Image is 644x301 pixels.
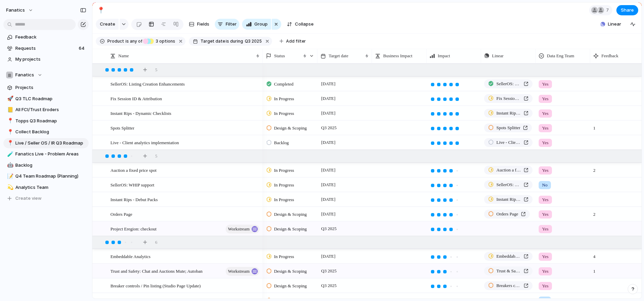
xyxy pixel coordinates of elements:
span: [DATE] [319,166,337,174]
button: isduring [225,37,244,45]
span: Yes [542,167,549,174]
span: Fix Session ID & Attribution [496,95,521,102]
span: Project Eregion: checkout [110,225,156,232]
span: 5 [155,66,158,73]
span: My projects [15,56,86,63]
span: Name [118,52,129,59]
a: Projects [3,82,89,93]
span: Auction a fixed price spot [110,166,156,174]
div: 📍 [97,5,105,15]
span: Q3 TLC Roadmap [15,95,86,102]
button: 💫 [6,184,13,191]
a: 📝Q4 Team Roadmap (Planning) [3,171,89,181]
div: 🤖 [7,161,12,169]
div: 📍 [7,139,12,147]
span: Orders Page [110,210,132,218]
span: Target date [200,38,225,44]
a: Requests64 [3,43,89,54]
span: options [154,38,175,44]
span: Instant Rips - Dynamic Checklists [496,110,521,117]
button: 📒 [6,106,13,113]
a: 📍Collect Backlog [3,127,89,137]
button: Linear [598,19,624,29]
span: Fields [197,21,209,28]
span: Design & Scoping [274,226,307,232]
span: Yes [542,268,549,275]
span: Q3 2025 [319,282,338,290]
span: Trust & Safety Improvements [496,268,521,274]
span: In Progress [274,167,294,174]
div: 📒 [7,106,12,114]
span: during [229,38,243,44]
span: Completed [274,81,294,88]
span: All FCI/Trust Eroders [15,106,86,113]
span: Instant Rips - Debut Packs [110,195,158,203]
span: 1 [590,121,598,132]
span: Q3 2025 [319,225,338,233]
span: Yes [542,125,549,132]
span: Yes [542,81,549,88]
button: fanatics [3,5,37,16]
div: 💫 [7,183,12,191]
span: Feedback [601,52,618,59]
span: Fanatics Live - Problem Areas [15,151,86,157]
span: Impact [438,52,450,59]
span: 2 [590,207,598,218]
a: Embeddable Analytics [484,252,533,261]
span: In Progress [274,196,294,203]
button: Add filter [275,36,310,46]
a: Breakers controls [484,281,533,290]
a: 🧪Fanatics Live - Problem Areas [3,149,89,159]
span: workstream [228,224,250,234]
span: Target date [329,52,348,59]
button: 📍 [6,118,13,124]
span: Instant Rips - Dynamic Checklists [110,109,171,117]
span: Requests [15,45,77,52]
span: is [125,38,129,44]
a: 🤖Backlog [3,160,89,170]
a: 📍Topps Q3 Roadmap [3,116,89,126]
span: Business Impact [383,52,413,59]
span: Q3 2025 [319,267,338,275]
button: Fanatics [3,70,89,80]
span: [DATE] [319,94,337,103]
span: SellerOS: WHIP support [110,181,154,189]
span: [DATE] [319,109,337,117]
span: Feedback [15,34,86,41]
span: Design & Scoping [274,211,307,218]
span: Yes [542,226,549,232]
span: Live / Seller OS / IR Q3 Roadmap [15,140,86,147]
span: In Progress [274,110,294,117]
button: 🚀 [6,95,13,102]
span: Trust and Safety: Chat and Auctions Mute; Autoban [110,267,203,275]
div: 📍 [7,117,12,125]
button: 📍 [6,140,13,147]
span: In Progress [274,95,294,102]
span: Backlog [15,162,86,169]
button: 🧪 [6,151,13,157]
span: Yes [542,139,549,146]
a: Fix Session ID & Attribution [484,94,533,103]
span: Spots Splitter [110,124,134,132]
span: Linear [608,21,621,28]
span: Fix Session ID & Attribution [110,94,162,102]
button: Create view [3,193,89,204]
a: Feedback [3,32,89,42]
a: 💫Analytics Team [3,182,89,193]
span: Yes [542,95,549,102]
span: Design & Scoping [274,268,307,275]
button: Fields [186,19,212,30]
span: Spots Splitter [496,124,520,131]
button: 📍 [6,129,13,135]
span: Q3 2025 [319,124,338,132]
span: Filter [226,21,237,28]
span: Create view [15,195,42,202]
span: Breaker controls / Pin listing (Studio Page Update) [110,282,201,289]
span: Data Eng Team [547,52,574,59]
button: workstream [226,225,259,234]
span: Share [621,7,634,14]
span: SellerOS: Listing Creation Enhancements [496,80,521,87]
